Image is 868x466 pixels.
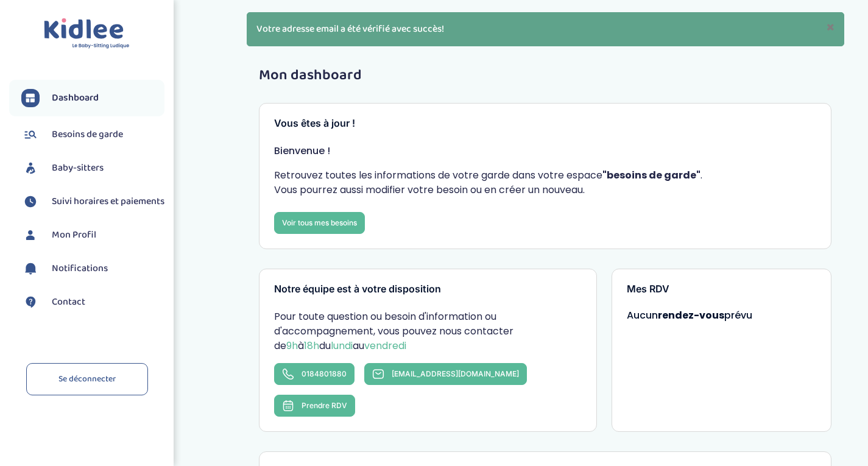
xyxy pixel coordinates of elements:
[21,159,164,177] a: Baby-sitters
[259,68,831,83] h1: Mon dashboard
[21,226,40,244] img: profil.svg
[52,295,85,309] span: Contact
[26,363,148,395] a: Se déconnecter
[21,89,40,107] img: dashboard.svg
[52,161,104,175] span: Baby-sitters
[21,293,40,311] img: contact.svg
[627,308,752,322] span: Aucun prévu
[304,339,319,353] span: 18h
[52,194,164,209] span: Suivi horaires et paiements
[52,228,96,242] span: Mon Profil
[364,363,527,385] a: [EMAIL_ADDRESS][DOMAIN_NAME]
[274,212,365,234] a: Voir tous mes besoins
[52,91,99,105] span: Dashboard
[627,284,817,295] h3: Mes RDV
[274,363,355,385] a: 0184801880
[21,159,40,177] img: babysitters.svg
[274,144,816,158] p: Bienvenue !
[21,192,164,211] a: Suivi horaires et paiements
[21,293,164,311] a: Contact
[602,168,700,182] strong: "besoins de garde"
[21,192,40,211] img: suivihoraire.svg
[392,369,519,378] span: [EMAIL_ADDRESS][DOMAIN_NAME]
[274,168,816,197] p: Retrouvez toutes les informations de votre garde dans votre espace . Vous pourrez aussi modifier ...
[331,339,353,353] span: lundi
[286,339,298,353] span: 9h
[21,226,164,244] a: Mon Profil
[274,118,816,129] h3: Vous êtes à jour !
[21,259,40,278] img: notification.svg
[44,18,130,49] img: logo.svg
[658,308,724,322] strong: rendez-vous
[274,395,355,417] button: Prendre RDV
[274,309,581,353] p: Pour toute question ou besoin d'information ou d'accompagnement, vous pouvez nous contacter de à ...
[52,261,108,276] span: Notifications
[21,125,40,144] img: besoin.svg
[21,259,164,278] a: Notifications
[52,127,123,142] span: Besoins de garde
[274,284,581,295] h3: Notre équipe est à votre disposition
[21,89,164,107] a: Dashboard
[364,339,406,353] span: vendredi
[21,125,164,144] a: Besoins de garde
[302,401,347,410] span: Prendre RDV
[302,369,347,378] span: 0184801880
[247,12,844,46] p: Votre adresse email a été vérifié avec succès!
